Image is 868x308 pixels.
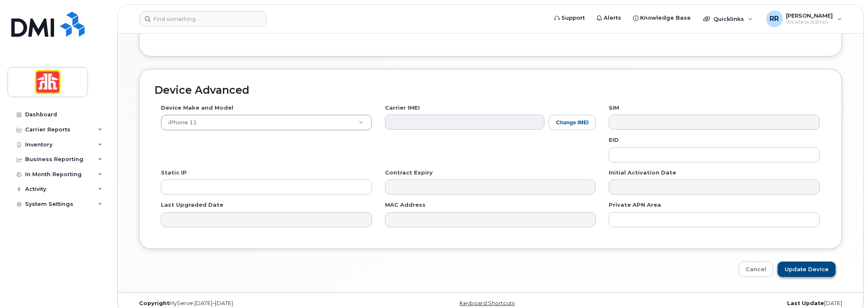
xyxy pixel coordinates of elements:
[786,19,833,26] span: Wireless Admin
[760,10,848,27] div: Rose Reed
[385,104,420,112] label: Carrier IMEI
[161,169,187,177] label: Static IP
[139,300,169,306] strong: Copyright
[697,10,759,27] div: Quicklinks
[548,10,591,26] a: Support
[786,12,833,19] span: [PERSON_NAME]
[460,300,514,306] a: Keyboard Shortcuts
[385,169,433,177] label: Contract Expiry
[609,169,676,177] label: Initial Activation Date
[604,14,621,22] span: Alerts
[161,104,233,112] label: Device Make and Model
[610,300,848,307] div: [DATE]
[770,14,779,24] span: RR
[139,11,266,26] input: Find something...
[385,201,426,209] label: MAC Address
[161,115,372,130] a: iPhone 11
[591,10,627,26] a: Alerts
[163,119,197,126] span: iPhone 11
[787,300,824,306] strong: Last Update
[627,10,697,26] a: Knowledge Base
[778,262,836,277] input: Update Device
[609,104,619,112] label: SIM
[133,300,371,307] div: MyServe [DATE]–[DATE]
[609,201,661,209] label: Private APN Area
[161,201,223,209] label: Last Upgraded Date
[155,85,827,96] h2: Device Advanced
[739,262,773,277] a: Cancel
[549,115,596,130] button: Change IMEI
[561,14,585,22] span: Support
[609,136,619,144] label: EID
[640,14,691,22] span: Knowledge Base
[713,15,744,22] span: Quicklinks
